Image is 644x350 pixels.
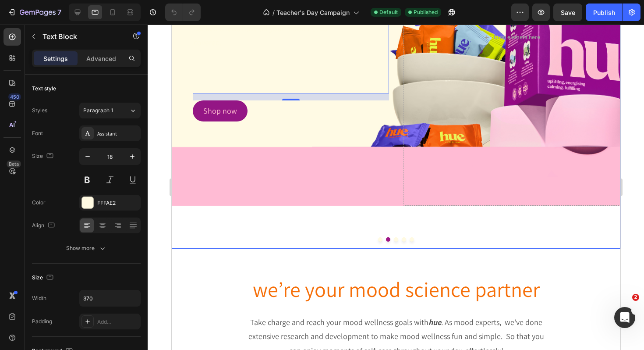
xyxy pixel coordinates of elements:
[97,130,138,138] div: Assistant
[379,8,398,16] span: Default
[32,129,43,137] div: Font
[32,318,52,325] div: Padding
[42,31,117,42] p: Text Block
[7,161,21,168] div: Beta
[97,199,138,207] div: FFFAE2
[272,8,275,17] span: /
[257,293,269,303] strong: hue
[32,220,57,232] div: Align
[43,54,68,63] p: Settings
[57,7,61,18] p: 7
[66,244,107,253] div: Show more
[83,107,113,114] span: Paragraph 1
[206,213,211,217] button: Dot
[614,307,635,328] iframe: Intercom live chat
[8,93,21,100] div: 450
[230,213,234,217] button: Dot
[586,4,623,21] button: Publish
[86,54,116,63] p: Advanced
[97,318,138,326] div: Add...
[32,150,55,162] div: Size
[238,213,242,217] button: Dot
[276,8,350,17] span: Teacher's Day Campaign
[14,250,435,279] h2: we’re your mood science partner
[214,213,219,217] button: Dot
[72,291,377,333] p: Take charge and reach your mood wellness goals with . As mood experts, we've done extensive resea...
[165,4,201,21] div: Undo/Redo
[32,107,47,114] div: Styles
[79,103,141,118] button: Paragraph 1
[172,25,620,350] iframe: To enrich screen reader interactions, please activate Accessibility in Grammarly extension settings
[593,8,615,17] div: Publish
[32,199,46,207] div: Color
[32,240,141,256] button: Show more
[632,294,639,301] span: 2
[553,4,582,21] button: Save
[32,272,55,284] div: Size
[414,8,438,16] span: Published
[222,213,226,217] button: Dot
[32,294,46,302] div: Width
[80,290,140,306] input: Auto
[4,4,65,21] button: 7
[32,85,56,93] div: Text style
[561,9,575,16] span: Save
